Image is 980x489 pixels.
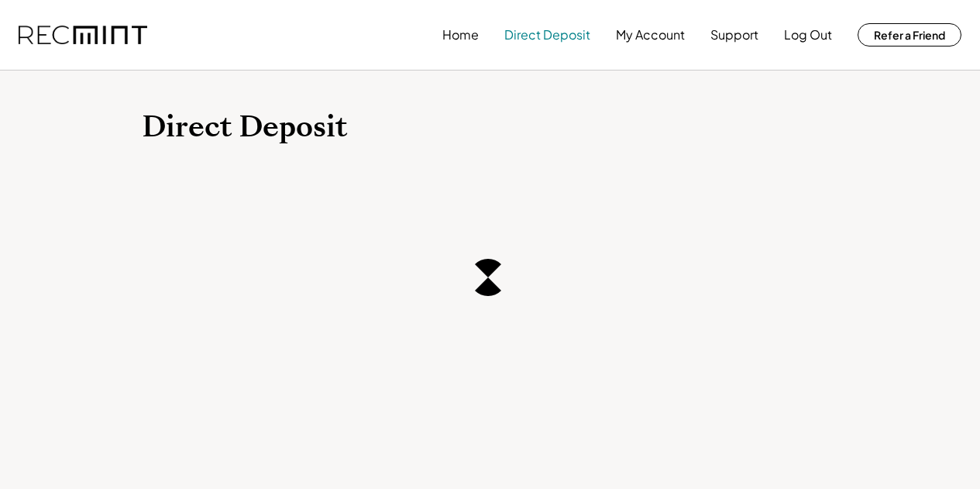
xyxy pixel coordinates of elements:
[442,19,479,50] button: Home
[858,23,961,46] button: Refer a Friend
[504,19,590,50] button: Direct Deposit
[19,26,147,45] img: recmint-logotype%403x.png
[142,109,839,146] h1: Direct Deposit
[616,19,685,50] button: My Account
[710,19,758,50] button: Support
[784,19,832,50] button: Log Out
